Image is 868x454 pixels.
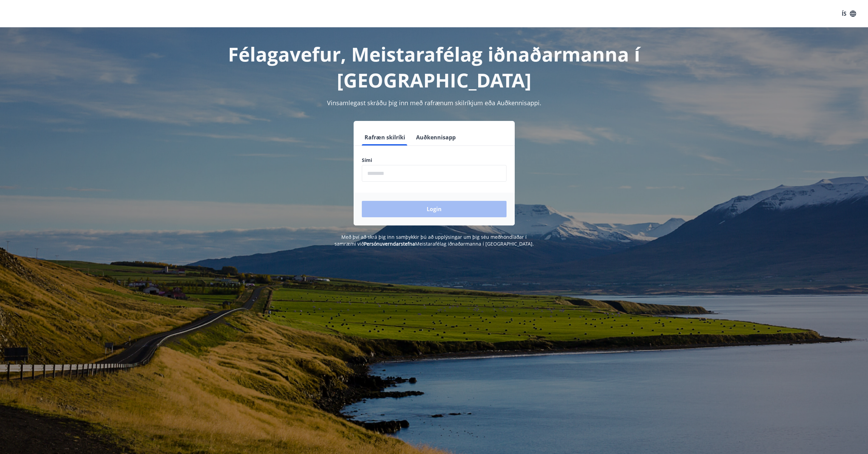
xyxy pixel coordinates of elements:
a: Persónuverndarstefna [364,240,415,247]
h1: Félagavefur, Meistarafélag iðnaðarmanna í [GEOGRAPHIC_DATA] [197,41,672,93]
button: Rafræn skilríki [362,129,408,146]
span: Vinsamlegast skráðu þig inn með rafrænum skilríkjum eða Auðkennisappi. [327,99,541,107]
button: Auðkennisapp [413,129,458,146]
label: Sími [362,157,507,164]
span: Með því að skrá þig inn samþykkir þú að upplýsingar um þig séu meðhöndlaðar í samræmi við Meistar... [335,234,534,247]
button: ÍS [838,8,860,20]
